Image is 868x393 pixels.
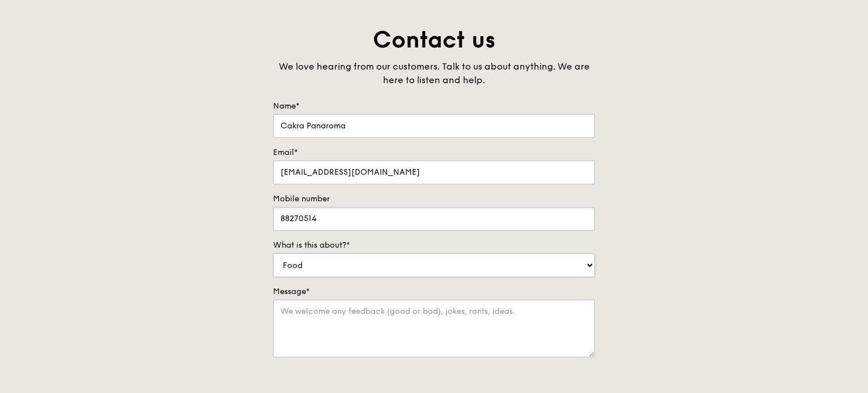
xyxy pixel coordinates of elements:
[273,101,595,112] label: Name*
[273,60,595,87] div: We love hearing from our customers. Talk to us about anything. We are here to listen and help.
[273,286,595,297] label: Message*
[273,240,595,251] label: What is this about?*
[273,193,595,205] label: Mobile number
[273,25,595,55] h1: Contact us
[273,147,595,158] label: Email*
